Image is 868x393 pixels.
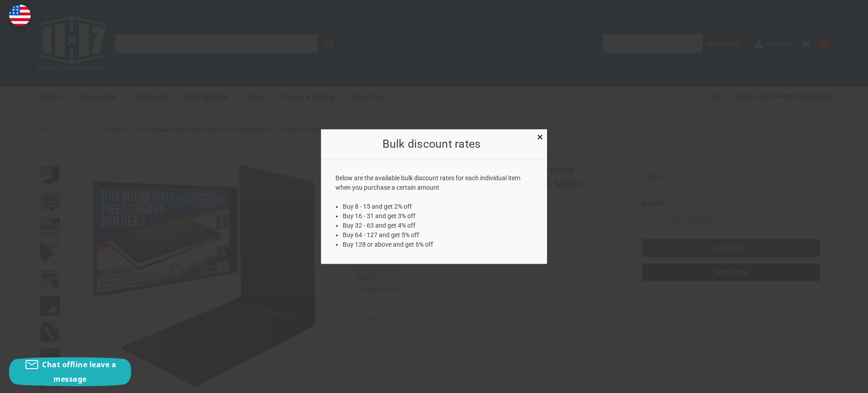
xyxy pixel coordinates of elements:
[343,230,533,240] li: Buy 64 - 127 and get 5% off
[535,131,545,141] a: Close
[9,5,31,26] img: duty and tax information for United States
[343,211,533,221] li: Buy 16 - 31 and get 3% off
[343,240,533,249] li: Buy 128 or above and get 6% off
[42,360,116,384] span: Chat offline leave a message
[537,131,543,144] span: ×
[343,202,533,211] li: Buy 8 - 15 and get 2% off
[9,357,131,386] button: Chat offline leave a message
[343,221,533,230] li: Buy 32 - 63 and get 4% off
[335,173,533,192] p: Below are the available bulk discount rates for each individual item when you purchase a certain ...
[335,136,528,153] h2: Bulk discount rates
